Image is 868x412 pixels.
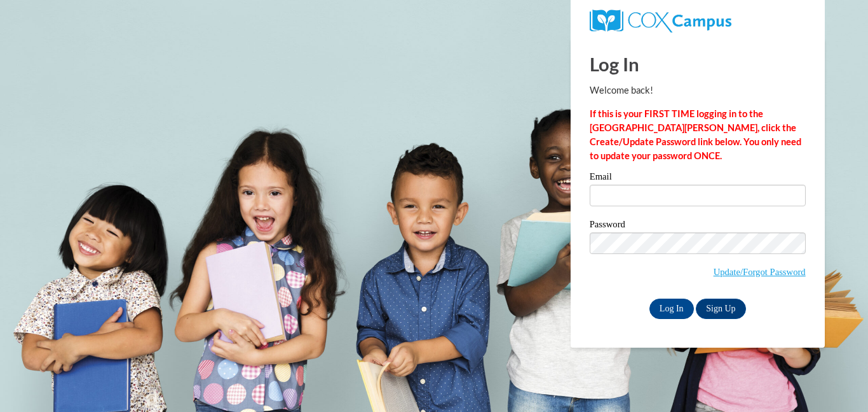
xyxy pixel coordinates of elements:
[590,15,731,25] a: COX Campus
[590,108,801,161] strong: If this is your FIRST TIME logging in to the [GEOGRAPHIC_DATA][PERSON_NAME], click the Create/Upd...
[590,51,806,77] h1: Log In
[714,267,806,277] a: Update/Forgot Password
[590,10,731,32] img: COX Campus
[590,172,806,185] label: Email
[590,220,806,232] label: Password
[696,299,745,319] a: Sign Up
[649,299,694,319] input: Log In
[590,83,806,97] p: Welcome back!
